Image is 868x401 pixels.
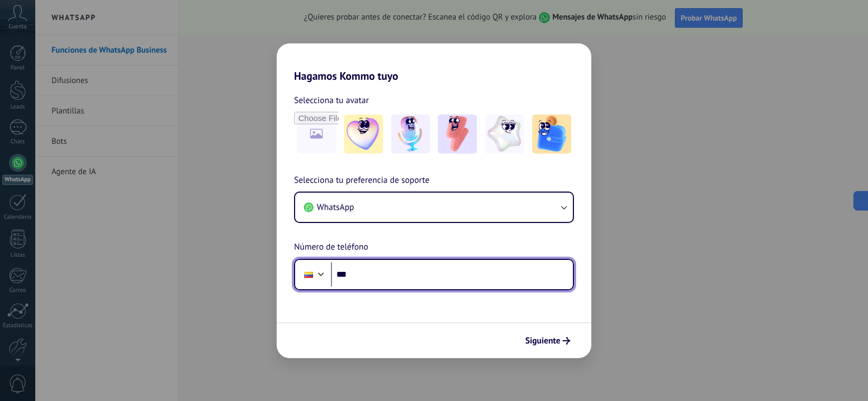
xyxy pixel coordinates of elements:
[294,174,430,188] span: Selecciona tu preferencia de soporte
[391,114,430,154] img: -2.jpeg
[344,114,383,154] img: -1.jpeg
[438,114,477,154] img: -3.jpeg
[525,337,560,345] span: Siguiente
[520,332,575,350] button: Siguiente
[317,202,354,213] span: WhatsApp
[294,93,369,107] span: Selecciona tu avatar
[295,193,573,222] button: WhatsApp
[277,43,591,82] h2: Hagamos Kommo tuyo
[532,114,571,154] img: -5.jpeg
[485,114,524,154] img: -4.jpeg
[294,240,368,254] span: Número de teléfono
[298,263,319,286] div: Colombia: + 57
